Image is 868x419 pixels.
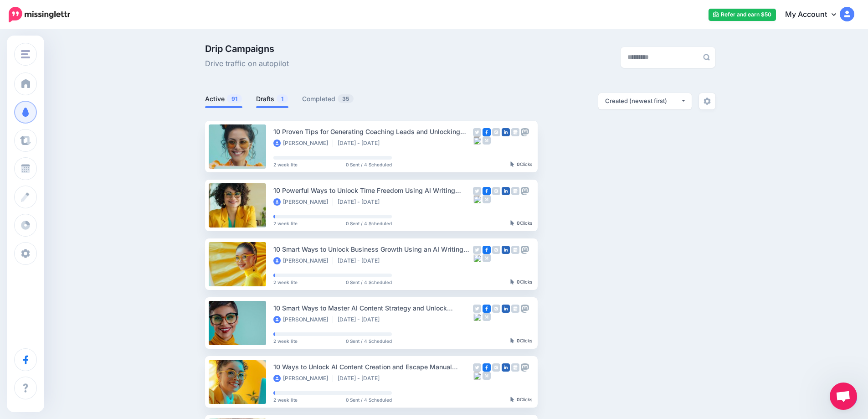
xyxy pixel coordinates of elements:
div: Clicks [510,162,532,167]
img: instagram-grey-square.png [492,187,500,195]
img: twitter-grey-square.png [473,128,481,136]
b: 0 [517,338,520,343]
span: 1 [277,94,288,103]
span: 2 week lite [273,398,298,402]
img: facebook-square.png [483,305,491,313]
li: [DATE] - [DATE] [338,140,384,147]
a: Open chat [830,383,857,410]
div: Clicks [510,397,532,403]
img: bluesky-grey-square.png [473,136,481,145]
img: pointer-grey-darker.png [510,397,514,402]
a: Refer and earn $50 [709,9,776,21]
img: pointer-grey-darker.png [510,338,514,343]
img: twitter-grey-square.png [473,305,481,313]
img: pointer-grey-darker.png [510,279,514,285]
div: 10 Proven Tips for Generating Coaching Leads and Unlocking Client Growth [273,126,473,137]
li: [PERSON_NAME] [273,198,333,206]
a: My Account [776,4,854,26]
img: mastodon-grey-square.png [521,246,529,254]
img: bluesky-grey-square.png [473,254,481,262]
img: mastodon-grey-square.png [521,187,529,195]
img: medium-grey-square.png [483,313,491,321]
a: Completed35 [302,93,354,104]
span: 91 [227,94,242,103]
span: 0 Sent / 4 Scheduled [346,398,392,402]
img: twitter-grey-square.png [473,246,481,254]
b: 0 [517,397,520,402]
button: Created (newest first) [598,93,692,109]
img: instagram-grey-square.png [492,246,500,254]
img: bluesky-grey-square.png [473,313,481,321]
img: google_business-grey-square.png [511,305,519,313]
img: menu.png [21,50,30,58]
span: 2 week lite [273,162,298,167]
img: instagram-grey-square.png [492,363,500,372]
div: Clicks [510,279,532,285]
div: Clicks [510,221,532,226]
img: mastodon-grey-square.png [521,363,529,372]
img: mastodon-grey-square.png [521,128,529,136]
img: instagram-grey-square.png [492,305,500,313]
img: instagram-grey-square.png [492,128,500,136]
img: medium-grey-square.png [483,372,491,380]
span: Drip Campaigns [205,44,289,53]
img: linkedin-square.png [502,305,510,313]
img: google_business-grey-square.png [511,128,519,136]
span: Drive traffic on autopilot [205,58,289,70]
b: 0 [517,279,520,285]
img: google_business-grey-square.png [511,187,519,195]
li: [PERSON_NAME] [273,316,333,323]
li: [PERSON_NAME] [273,140,333,147]
img: medium-grey-square.png [483,254,491,262]
span: 0 Sent / 4 Scheduled [346,280,392,285]
img: linkedin-square.png [502,187,510,195]
img: twitter-grey-square.png [473,363,481,372]
img: medium-grey-square.png [483,136,491,145]
img: medium-grey-square.png [483,195,491,203]
a: Drafts1 [256,93,288,104]
img: twitter-grey-square.png [473,187,481,195]
span: 2 week lite [273,221,298,226]
img: bluesky-grey-square.png [473,195,481,203]
li: [DATE] - [DATE] [338,375,384,382]
li: [DATE] - [DATE] [338,198,384,206]
div: 10 Smart Ways to Unlock Business Growth Using an AI Writing Assistant [DATE] [273,244,473,254]
div: Clicks [510,338,532,344]
img: linkedin-square.png [502,246,510,254]
b: 0 [517,220,520,226]
b: 0 [517,161,520,167]
img: facebook-square.png [483,128,491,136]
span: 2 week lite [273,280,298,285]
span: 2 week lite [273,339,298,343]
img: search-grey-6.png [703,54,710,61]
img: pointer-grey-darker.png [510,220,514,226]
img: settings-grey.png [704,98,711,105]
img: google_business-grey-square.png [511,246,519,254]
li: [DATE] - [DATE] [338,257,384,264]
div: 10 Ways to Unlock AI Content Creation and Escape Manual Overwhelm [273,362,473,372]
a: Active91 [205,93,242,104]
div: 10 Smart Ways to Master AI Content Strategy and Unlock Business Growth Fast [273,303,473,313]
div: 10 Powerful Ways to Unlock Time Freedom Using AI Writing Assistant Tools [273,185,473,196]
img: facebook-square.png [483,246,491,254]
img: linkedin-square.png [502,363,510,372]
img: linkedin-square.png [502,128,510,136]
img: Missinglettr [9,7,70,22]
li: [PERSON_NAME] [273,257,333,264]
span: 0 Sent / 4 Scheduled [346,339,392,343]
img: bluesky-grey-square.png [473,372,481,380]
li: [PERSON_NAME] [273,375,333,382]
img: google_business-grey-square.png [511,363,519,372]
li: [DATE] - [DATE] [338,316,384,323]
span: 35 [338,94,354,103]
img: mastodon-grey-square.png [521,305,529,313]
div: Created (newest first) [605,97,681,105]
span: 0 Sent / 4 Scheduled [346,162,392,167]
span: 0 Sent / 4 Scheduled [346,221,392,226]
img: facebook-square.png [483,187,491,195]
img: pointer-grey-darker.png [510,161,514,167]
img: facebook-square.png [483,363,491,372]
